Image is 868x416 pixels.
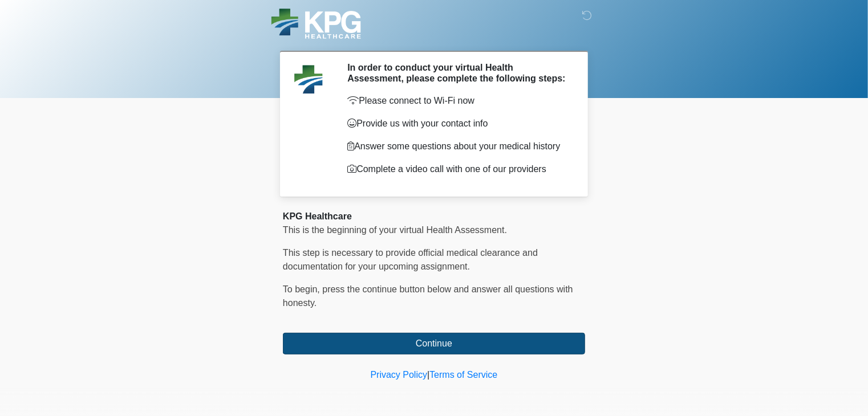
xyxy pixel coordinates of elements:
[347,140,568,153] p: Answer some questions about your medical history
[429,370,497,380] a: Terms of Service
[283,210,585,223] div: KPG Healthcare
[291,62,326,96] img: Agent Avatar
[283,225,507,235] span: This is the beginning of your virtual Health Assessment.
[271,9,361,39] img: KPG Healthcare Logo
[283,248,538,271] span: This step is necessary to provide official medical clearance and documentation for your upcoming ...
[347,94,568,108] p: Please connect to Wi-Fi now
[371,370,428,380] a: Privacy Policy
[427,370,429,380] a: |
[347,162,568,176] p: Complete a video call with one of our providers
[283,284,573,308] span: To begin, ﻿﻿﻿﻿﻿﻿﻿﻿﻿﻿﻿﻿﻿﻿﻿﻿﻿press the continue button below and answer all questions with honesty.
[347,117,568,130] p: Provide us with your contact info
[347,62,568,84] h2: In order to conduct your virtual Health Assessment, please complete the following steps:
[283,333,585,354] button: Continue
